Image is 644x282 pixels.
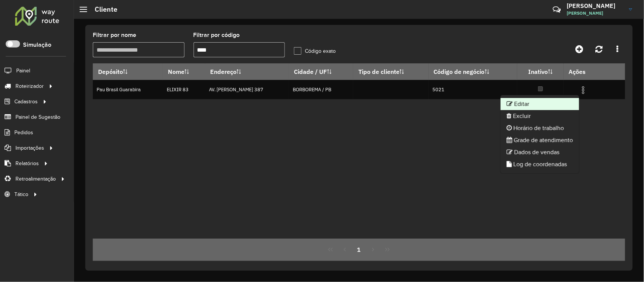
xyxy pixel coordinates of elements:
[163,80,205,99] td: ELIXIR 83
[501,158,579,170] li: Log de coordenadas
[501,110,579,122] li: Excluir
[289,80,353,99] td: BORBOREMA / PB
[16,67,30,75] span: Painel
[564,64,609,80] th: Ações
[567,2,623,9] h3: [PERSON_NAME]
[501,134,579,146] li: Grade de atendimento
[23,40,51,49] label: Simulação
[501,146,579,158] li: Dados de vendas
[15,113,60,121] span: Painel de Sugestão
[15,159,39,167] span: Relatórios
[205,64,289,80] th: Endereço
[15,175,56,183] span: Retroalimentação
[194,31,240,40] label: Filtrar por código
[517,64,564,80] th: Inativo
[429,80,517,99] td: 5021
[87,5,117,14] h2: Cliente
[163,64,205,80] th: Nome
[205,80,289,99] td: AV. [PERSON_NAME] 387
[93,64,163,80] th: Depósito
[352,242,366,257] button: 1
[549,2,565,18] a: Contato Rápido
[501,122,579,134] li: Horário de trabalho
[567,10,623,17] span: [PERSON_NAME]
[15,144,44,152] span: Importações
[14,129,33,136] span: Pedidos
[353,64,429,80] th: Tipo de cliente
[93,31,136,40] label: Filtrar por nome
[93,80,163,99] td: Pau Brasil Guarabira
[429,64,517,80] th: Código de negócio
[14,190,28,198] span: Tático
[501,98,579,110] li: Editar
[294,47,336,55] label: Código exato
[289,64,353,80] th: Cidade / UF
[15,82,44,90] span: Roteirizador
[14,98,38,106] span: Cadastros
